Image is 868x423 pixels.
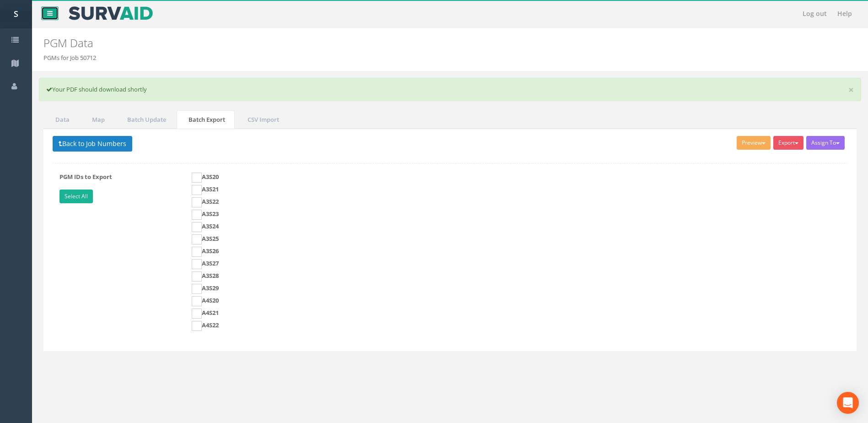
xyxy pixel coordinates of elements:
[837,392,859,414] div: Open Intercom Messenger
[192,247,219,257] label: A3S26
[39,78,861,101] div: Your PDF should download shortly
[192,234,219,244] label: A3S25
[192,321,219,331] label: A4S22
[773,136,803,150] button: Export
[80,110,114,129] a: Map
[177,110,235,129] a: Batch Export
[53,173,185,206] label: PGM IDs to Export
[192,284,219,294] label: A3S29
[192,210,219,220] label: A3S23
[59,190,93,203] a: Select All
[192,185,219,195] label: A3S21
[848,85,854,95] a: ×
[43,54,96,62] li: PGMs for Job 50712
[192,222,219,232] label: A3S24
[53,136,132,152] button: Back to Job Numbers
[192,309,219,319] label: A4S21
[192,296,219,306] label: A4S20
[192,259,219,269] label: A3S27
[192,173,219,183] label: A3S20
[806,136,845,150] button: Assign To
[192,271,219,282] label: A3S28
[43,110,79,129] a: Data
[43,37,719,49] h2: PGM Data
[236,110,289,129] a: CSV Import
[737,136,771,150] button: Preview
[192,197,219,207] label: A3S22
[115,110,176,129] a: Batch Update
